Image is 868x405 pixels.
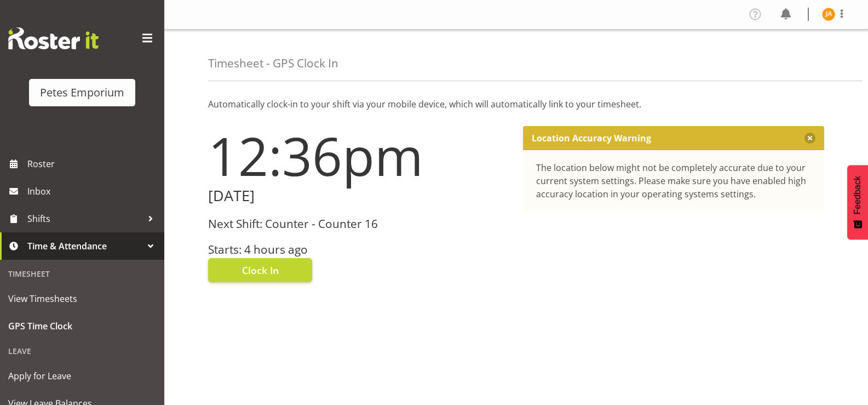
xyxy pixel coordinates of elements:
[27,183,159,199] span: Inbox
[847,165,868,239] button: Feedback - Show survey
[27,238,142,254] span: Time & Attendance
[804,133,815,144] button: Close message
[27,210,142,227] span: Shifts
[208,126,510,185] h1: 12:36pm
[3,312,162,340] a: GPS Time Clock
[208,218,510,230] h3: Next Shift: Counter - Counter 16
[3,362,162,390] a: Apply for Leave
[208,98,824,111] p: Automatically clock-in to your shift via your mobile device, which will automatically link to you...
[3,263,162,285] div: Timesheet
[8,27,99,49] img: Rosterit website logo
[208,258,312,282] button: Clock In
[8,290,156,307] span: View Timesheets
[242,263,279,277] span: Clock In
[822,8,835,21] img: jeseryl-armstrong10788.jpg
[8,318,156,334] span: GPS Time Clock
[40,84,124,101] div: Petes Emporium
[27,156,159,172] span: Roster
[3,285,162,312] a: View Timesheets
[536,161,812,201] div: The location below might not be completely accurate due to your current system settings. Please m...
[532,133,651,144] p: Location Accuracy Warning
[8,368,156,384] span: Apply for Leave
[3,340,162,362] div: Leave
[853,176,863,214] span: Feedback
[208,57,338,70] h4: Timesheet - GPS Clock In
[208,243,510,256] h3: Starts: 4 hours ago
[208,187,510,204] h2: [DATE]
